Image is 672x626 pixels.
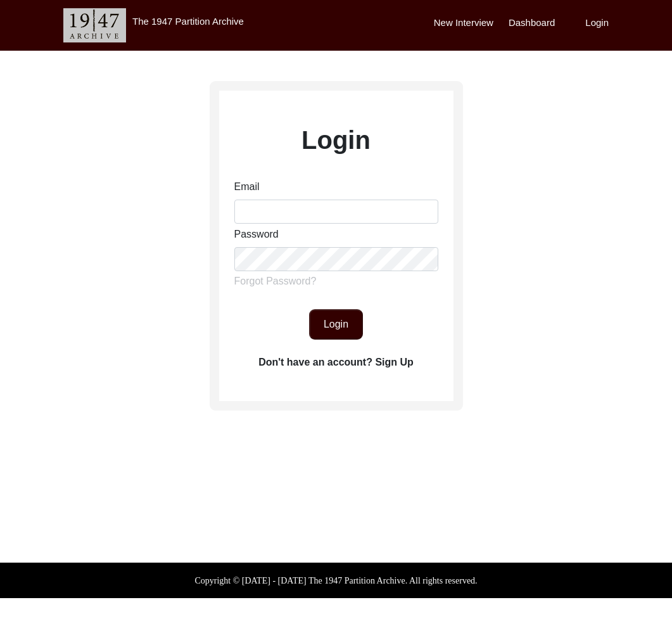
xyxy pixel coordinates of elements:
label: Password [234,227,279,242]
label: The 1947 Partition Archive [132,16,244,27]
label: Email [234,179,260,195]
label: Login [301,121,371,159]
button: Login [309,309,363,340]
label: Dashboard [509,16,555,30]
label: Login [585,16,609,30]
img: header-logo.png [63,8,126,42]
label: Copyright © [DATE] - [DATE] The 1947 Partition Archive. All rights reserved. [194,574,477,587]
label: Don't have an account? Sign Up [258,355,414,370]
label: Forgot Password? [234,274,317,289]
label: New Interview [434,16,493,30]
